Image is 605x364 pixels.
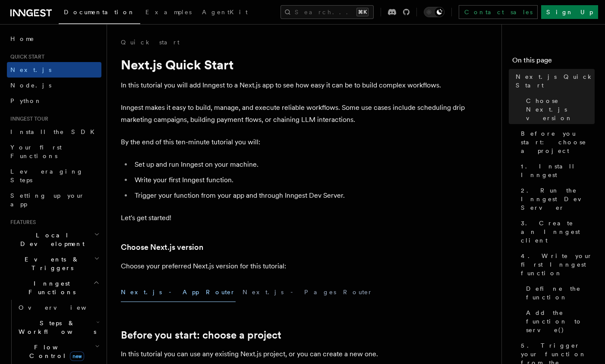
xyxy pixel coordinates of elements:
a: Choose Next.js version [523,93,595,126]
span: Setting up your app [10,192,85,208]
span: Local Development [7,231,94,248]
a: Before you start: choose a project [121,329,281,341]
a: Next.js Quick Start [512,69,595,93]
a: Add the function to serve() [523,305,595,338]
span: Before you start: choose a project [521,129,595,155]
a: Leveraging Steps [7,164,101,188]
button: Flow Controlnew [15,339,101,364]
span: Choose Next.js version [526,96,595,122]
span: Next.js Quick Start [516,72,595,90]
a: Choose Next.js version [121,241,203,253]
span: 1. Install Inngest [521,162,595,179]
p: Let's get started! [121,212,466,224]
a: Next.js [7,62,101,78]
a: Quick start [121,38,180,47]
span: Events & Triggers [7,255,94,272]
button: Local Development [7,227,101,252]
button: Inngest Functions [7,276,101,300]
span: AgentKit [202,9,248,16]
button: Next.js - Pages Router [243,283,373,302]
a: 1. Install Inngest [517,159,595,183]
span: Home [10,34,35,43]
span: 3. Create an Inngest client [521,219,595,245]
a: AgentKit [197,3,253,23]
a: Define the function [523,281,595,305]
span: Features [7,219,36,226]
span: Examples [145,9,192,16]
p: In this tutorial you can use any existing Next.js project, or you can create a new one. [121,348,466,360]
span: Add the function to serve() [526,308,595,334]
h4: On this page [512,55,595,69]
button: Search...⌘K [280,5,374,19]
a: Contact sales [459,5,538,19]
button: Steps & Workflows [15,315,101,339]
a: Documentation [59,3,140,24]
a: Before you start: choose a project [517,126,595,159]
span: Overview [19,304,107,311]
h1: Next.js Quick Start [121,57,466,72]
span: Steps & Workflows [15,319,96,336]
span: Next.js [10,66,51,73]
kbd: ⌘K [356,8,369,16]
button: Toggle dark mode [424,7,444,17]
p: In this tutorial you will add Inngest to a Next.js app to see how easy it can be to build complex... [121,79,466,91]
span: Documentation [64,9,135,16]
span: Flow Control [15,343,95,360]
span: Node.js [10,82,51,89]
a: Setting up your app [7,188,101,212]
span: 4. Write your first Inngest function [521,252,595,277]
span: Define the function [526,284,595,302]
span: new [70,352,84,361]
p: By the end of this ten-minute tutorial you will: [121,136,466,148]
a: 3. Create an Inngest client [517,215,595,248]
p: Inngest makes it easy to build, manage, and execute reliable workflows. Some use cases include sc... [121,102,466,126]
span: Python [10,97,42,104]
span: Install the SDK [10,128,100,135]
a: Home [7,31,101,47]
button: Events & Triggers [7,252,101,276]
a: Overview [15,300,101,315]
span: Leveraging Steps [10,168,83,184]
span: Quick start [7,53,44,60]
a: Install the SDK [7,124,101,140]
a: Your first Functions [7,140,101,164]
a: 2. Run the Inngest Dev Server [517,183,595,215]
a: Node.js [7,78,101,93]
li: Trigger your function from your app and through Inngest Dev Server. [132,190,466,202]
a: Examples [140,3,197,23]
span: Your first Functions [10,144,62,159]
li: Set up and run Inngest on your machine. [132,159,466,171]
button: Next.js - App Router [121,283,236,302]
span: 2. Run the Inngest Dev Server [521,186,595,212]
a: Sign Up [541,5,598,19]
p: Choose your preferred Next.js version for this tutorial: [121,260,466,272]
a: Python [7,93,101,109]
a: 4. Write your first Inngest function [517,248,595,281]
li: Write your first Inngest function. [132,174,466,186]
span: Inngest Functions [7,279,93,296]
span: Inngest tour [7,115,48,122]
